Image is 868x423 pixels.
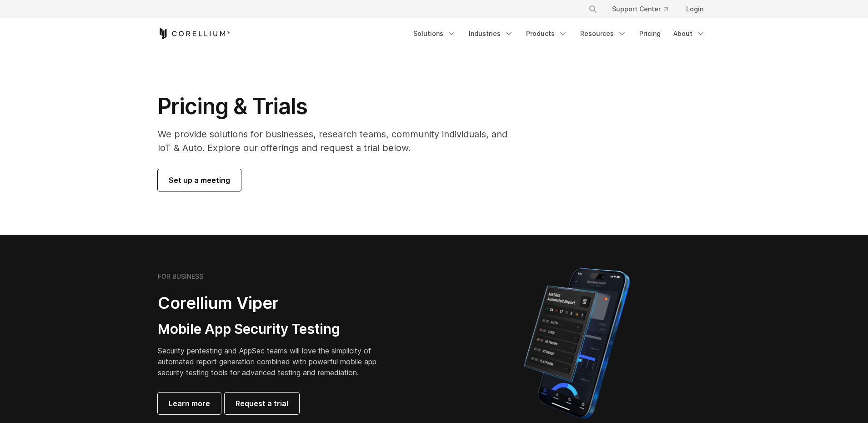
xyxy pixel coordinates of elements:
a: Products [521,25,573,42]
span: Request a trial [236,398,288,409]
a: Login [679,1,711,17]
a: Resources [575,25,632,42]
h1: Pricing & Trials [158,93,520,120]
div: Navigation Menu [577,1,711,17]
p: We provide solutions for businesses, research teams, community individuals, and IoT & Auto. Explo... [158,127,520,155]
button: Search [585,1,601,17]
h6: FOR BUSINESS [158,272,203,281]
a: Pricing [634,25,666,42]
span: Set up a meeting [169,175,230,186]
div: Navigation Menu [408,25,711,42]
a: Solutions [408,25,462,42]
p: Security pentesting and AppSec teams will love the simplicity of automated report generation comb... [158,345,391,378]
a: Learn more [158,393,221,414]
a: Corellium Home [158,28,230,39]
span: Learn more [169,398,210,409]
h3: Mobile App Security Testing [158,321,391,338]
a: About [668,25,711,42]
h2: Corellium Viper [158,293,391,313]
a: Industries [463,25,519,42]
img: Corellium MATRIX automated report on iPhone showing app vulnerability test results across securit... [508,264,645,423]
a: Request a trial [225,393,299,414]
a: Set up a meeting [158,169,241,191]
a: Support Center [605,1,675,17]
